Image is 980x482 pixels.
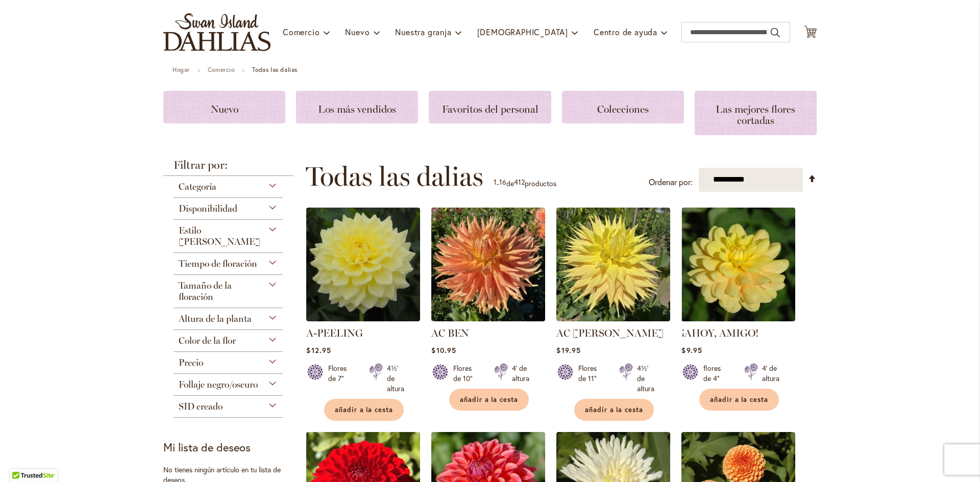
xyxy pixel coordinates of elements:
font: 1 [494,177,497,187]
font: $12.95 [306,345,331,355]
font: flores de 4" [703,363,721,383]
font: Tamaño de la floración [179,280,232,302]
font: Todas las dalias [306,160,483,192]
a: Las mejores flores cortadas [695,91,817,135]
a: Nuevo [163,91,285,123]
button: añadir a la cesta [699,389,779,411]
a: AC BEN [431,314,545,323]
a: A-PEELING [306,327,363,339]
font: Nuestra granja [395,27,451,37]
font: Flores de 10" [453,363,473,383]
font: SID creado [179,401,223,412]
font: añadir a la cesta [710,395,769,404]
font: Flores de 11" [578,363,597,383]
font: 4' de altura [512,363,529,383]
font: Las mejores flores cortadas [716,103,795,126]
font: de [506,179,514,188]
font: añadir a la cesta [460,395,519,404]
a: A-Peeling [306,314,420,323]
a: Los más vendidos [296,91,418,123]
font: $9.95 [681,345,702,355]
button: añadir a la cesta [449,389,529,411]
font: Comercio [283,27,320,37]
font: Nuevo [345,27,370,37]
font: [DEMOGRAPHIC_DATA] [477,27,568,37]
font: Centro de ayuda [594,27,657,37]
font: Categoría [179,181,216,192]
iframe: Launch Accessibility Center [8,446,36,474]
a: AC Jeri [556,314,670,323]
font: Filtrar por: [174,158,228,172]
font: Favoritos del personal [442,103,538,115]
font: Altura de la planta [179,313,252,324]
img: AC Jeri [556,208,670,321]
font: Flores de 7" [328,363,347,383]
button: añadir a la cesta [324,399,404,421]
font: Tiempo de floración [179,258,257,269]
button: añadir a la cesta [574,399,654,421]
font: Los más vendidos [318,103,396,115]
font: 412 [514,177,525,187]
font: Todas las dalias [252,66,298,73]
a: Favoritos del personal [429,91,551,123]
a: AC BEN [431,327,469,339]
font: Disponibilidad [179,203,237,214]
font: 4' de altura [762,363,779,383]
font: Color de la flor [179,335,236,346]
font: Colecciones [597,103,649,115]
font: Nuevo [211,103,238,115]
font: Precio [179,357,203,368]
a: ¡AHOY, AMIGO! [681,314,795,323]
font: 4½' de altura [637,363,654,393]
font: productos [525,179,556,188]
font: 4½' de altura [387,363,404,393]
img: AC BEN [431,208,545,321]
img: ¡AHOY, AMIGO! [681,208,795,321]
a: ¡AHOY, AMIGO! [681,327,758,339]
font: $10.95 [431,345,456,355]
font: Ordenar por: [649,176,693,187]
font: $19.95 [556,345,580,355]
img: A-Peeling [306,208,420,321]
font: Estilo [PERSON_NAME] [179,225,260,247]
a: Comercio [208,66,235,73]
a: AC [PERSON_NAME] [556,327,664,339]
font: Follaje negro/oscuro [179,379,258,390]
font: Mi lista de deseos [163,440,251,454]
a: Colecciones [562,91,684,123]
a: Hogar [173,66,190,73]
font: 16 [499,177,506,187]
font: - [497,179,499,188]
font: añadir a la cesta [335,405,394,414]
font: añadir a la cesta [585,405,644,414]
a: logotipo de la tienda [163,13,271,51]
